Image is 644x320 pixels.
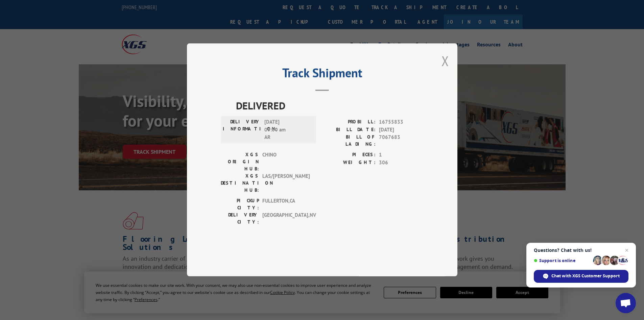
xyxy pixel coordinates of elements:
div: Chat with XGS Customer Support [534,270,628,283]
span: DELIVERED [236,98,424,113]
label: BILL OF LADING: [322,134,376,148]
span: [GEOGRAPHIC_DATA] , NV [262,212,308,226]
span: Chat with XGS Customer Support [551,273,620,279]
span: CHINO [262,151,308,173]
span: 306 [379,159,424,167]
span: 1 [379,151,424,159]
label: BILL DATE: [322,126,376,134]
h2: Track Shipment [221,68,424,81]
label: XGS ORIGIN HUB: [221,151,259,173]
span: FULLERTON , CA [262,197,308,212]
label: PROBILL: [322,119,376,126]
span: LAS/[PERSON_NAME] [262,173,308,194]
span: Questions? Chat with us! [534,248,628,253]
button: Close modal [442,52,449,70]
label: PICKUP CITY: [221,197,259,212]
span: [DATE] [379,126,424,134]
span: Close chat [623,246,631,254]
label: WEIGHT: [322,159,376,167]
div: Open chat [616,293,636,313]
label: DELIVERY INFORMATION: [223,119,261,142]
span: [DATE] 09:00 am AR [264,119,310,142]
span: Support is online [534,258,591,263]
label: XGS DESTINATION HUB: [221,173,259,194]
label: DELIVERY CITY: [221,212,259,226]
span: 7067683 [379,134,424,148]
span: 16755833 [379,119,424,126]
label: PIECES: [322,151,376,159]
